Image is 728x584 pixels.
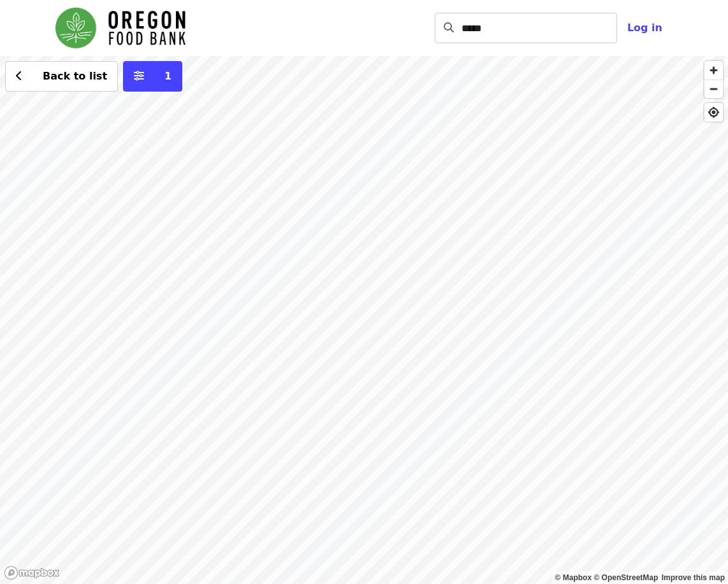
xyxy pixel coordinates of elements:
[627,22,662,34] span: Log in
[704,103,723,122] button: Find My Location
[462,13,617,43] input: Search
[16,70,22,82] i: chevron-left icon
[593,573,658,582] a: OpenStreetMap
[123,61,182,92] button: More filters (1 selected)
[555,573,592,582] a: Mapbox
[444,22,454,34] i: search icon
[704,61,723,80] button: Zoom In
[43,70,107,82] span: Back to list
[4,566,60,580] a: Mapbox logo
[134,70,144,82] i: sliders-h icon
[662,573,725,582] a: Map feedback
[617,15,673,41] button: Log in
[704,80,723,98] button: Zoom Out
[5,61,118,92] button: Back to list
[164,70,171,82] span: 1
[55,8,186,48] img: Oregon Food Bank - Home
